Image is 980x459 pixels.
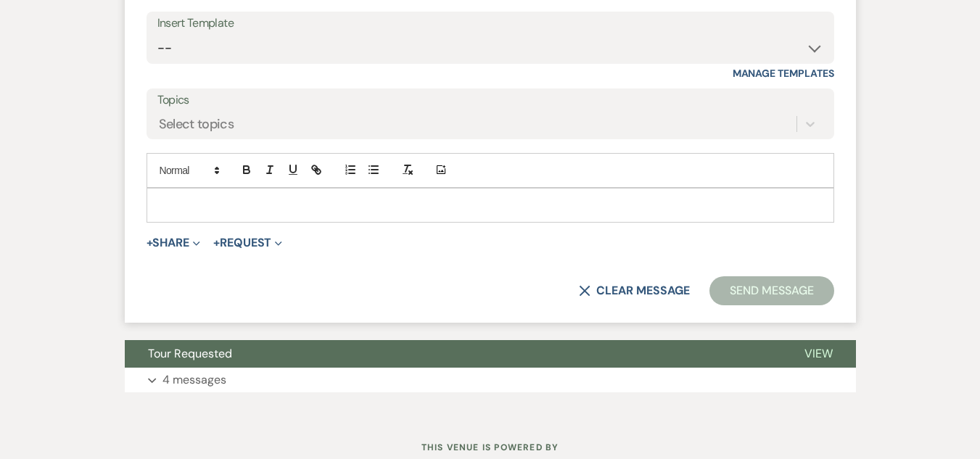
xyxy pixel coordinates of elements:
button: View [781,340,856,368]
span: View [804,346,833,361]
button: Send Message [709,276,833,305]
span: + [213,237,220,249]
button: Clear message [579,285,689,297]
div: Select topics [159,115,234,134]
p: 4 messages [162,371,226,389]
label: Topics [157,90,823,111]
span: + [147,237,153,249]
button: Request [213,237,282,249]
button: Share [147,237,201,249]
button: 4 messages [125,368,856,392]
span: Tour Requested [148,346,232,361]
div: Insert Template [157,13,823,34]
button: Tour Requested [125,340,781,368]
a: Manage Templates [733,67,834,80]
